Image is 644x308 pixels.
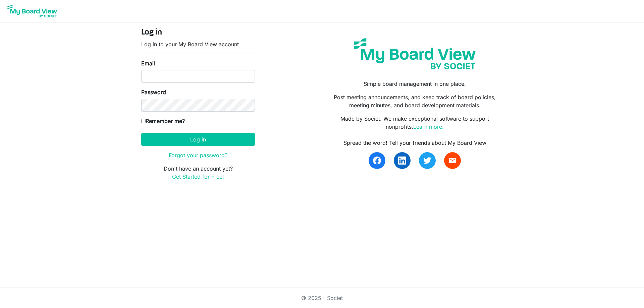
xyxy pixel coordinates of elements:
[398,157,406,165] img: linkedin.svg
[349,33,481,74] img: my-board-view-societ.svg
[327,115,503,131] p: Made by Societ. We make exceptional software to support nonprofits.
[327,93,503,109] p: Post meeting announcements, and keep track of board policies, meeting minutes, and board developm...
[141,119,146,123] input: Remember me?
[141,117,185,125] label: Remember me?
[141,28,255,38] h4: Log in
[448,157,457,165] span: email
[169,152,227,159] a: Forgot your password?
[141,165,255,181] p: Don't have an account yet?
[327,80,503,88] p: Simple board management in one place.
[141,133,255,146] button: Log in
[413,123,444,130] a: Learn more.
[5,3,59,19] img: My Board View Logo
[141,88,166,96] label: Password
[444,152,461,169] a: email
[423,157,431,165] img: twitter.svg
[373,157,381,165] img: facebook.svg
[141,40,255,48] p: Log in to your My Board View account
[327,139,503,147] div: Spread the word! Tell your friends about My Board View
[301,295,343,301] a: © 2025 - Societ
[172,173,224,180] a: Get Started for Free!
[141,59,155,67] label: Email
